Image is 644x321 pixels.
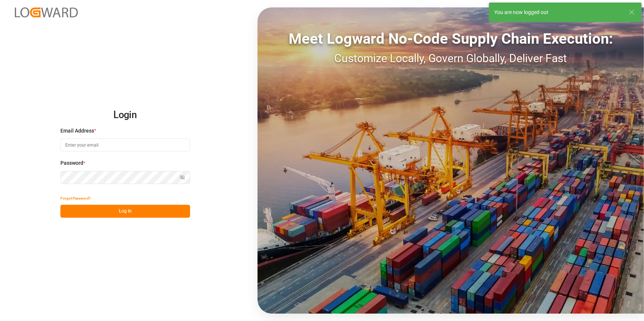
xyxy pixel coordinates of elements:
h2: Login [60,103,190,127]
div: Meet Logward No-Code Supply Chain Execution: [258,28,644,50]
img: Logward_new_orange.png [15,7,78,17]
button: Forgot Password? [60,192,91,205]
button: Log In [60,205,190,218]
div: You are now logged out [494,9,622,16]
div: Customize Locally, Govern Globally, Deliver Fast [258,50,644,67]
span: Password [60,159,83,167]
span: Email Address [60,127,94,135]
input: Enter your email [60,138,190,151]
